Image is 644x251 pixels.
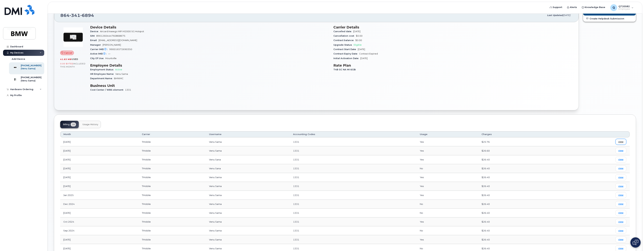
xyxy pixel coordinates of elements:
span: Initial Activation Date [333,57,360,60]
h3: Carrier Details [333,25,573,29]
div: $26.40 [482,167,549,170]
span: T4B SC NA MI 6GB [333,68,357,71]
th: Carrier [139,131,206,137]
span: Cancelled date [333,30,353,33]
td: Venu Sama [206,191,290,200]
span: view [618,238,623,241]
td: Yes [417,217,479,226]
th: Username [206,131,290,137]
td: Venu Sama [206,200,290,209]
td: Venu Sana [206,155,290,164]
td: Yes [417,137,479,146]
span: Manager [90,44,103,46]
span: 41.83 MB [60,58,71,60]
img: Open chat [633,240,638,245]
td: [DATE] [60,137,139,146]
a: view [615,139,626,145]
span: 1331 [293,176,299,179]
span: view [618,158,623,161]
a: view [615,148,626,154]
h3: Employee Details [90,63,329,67]
th: Charges [478,131,552,137]
td: TMobile [139,182,206,191]
span: 1331 [293,158,299,161]
span: — [108,52,110,55]
span: Employee [618,8,630,10]
a: view [615,166,626,171]
span: 1331 [293,247,299,250]
th: Accounting Codes [290,131,417,137]
span: 341 [70,13,80,18]
a: view [615,174,626,180]
span: Device [90,30,100,33]
span: QT20582 [618,5,630,8]
span: view [618,167,623,170]
a: view [615,219,626,225]
a: Knowledge Base [579,4,608,11]
td: Yes [417,146,479,155]
span: view [618,229,623,232]
div: $25.76 [482,140,549,144]
span: Mountville [105,57,117,60]
td: TMobile [139,217,206,226]
td: No [417,164,479,173]
span: Active [115,68,122,71]
span: BMWMC [114,77,123,80]
span: 1331 [293,167,299,170]
div: $26.40 [482,185,549,188]
span: [DATE] [563,14,570,17]
span: 6894 [80,13,94,18]
td: [DATE] [60,235,139,244]
td: No [417,200,479,209]
span: view [618,202,623,206]
span: Alerts [570,6,577,9]
span: view [618,140,623,143]
span: Eligible [354,44,362,46]
div: $26.40 [482,202,549,206]
div: $26.40 [482,176,549,179]
td: TMobile [139,137,206,146]
div: $26.40 [482,194,549,197]
span: 1331 [293,220,299,223]
td: No [417,209,479,217]
span: 1331 [293,238,299,241]
td: Sep 2024 [60,226,139,235]
span: Add Roaming Package [586,11,617,14]
td: Venu Sama [206,146,290,155]
td: Dec 2024 [60,200,139,209]
td: [DATE] [60,173,139,182]
td: [DATE] [60,164,139,173]
td: [DATE] [60,155,139,164]
span: $0.00 [356,35,362,37]
td: [DATE] [60,146,139,155]
a: Alerts [565,4,579,11]
span: Contract Expired [359,52,378,55]
span: Contract Start Date [333,48,358,51]
span: view [618,247,623,250]
span: 1331 [293,211,299,214]
td: Venu Sama [206,173,290,182]
span: view [618,176,623,179]
span: Carrier IMEI [90,48,109,51]
td: Yes [417,235,479,244]
span: view [618,211,623,214]
span: Aircard Inseego MiFi M2000 5G Hotspot [100,30,144,33]
span: Cancel [64,51,72,54]
td: TMobile [139,164,206,173]
td: Venu Sama [206,226,290,235]
span: used [71,58,78,60]
td: Oct 2024 [60,217,139,226]
td: Yes [417,191,479,200]
td: Yes [417,182,479,191]
a: view [615,183,626,189]
span: Active IMEI [90,52,108,55]
div: $26.40 [482,158,549,161]
span: Email [90,39,98,42]
span: Employment Status [90,68,115,71]
a: Support [547,4,565,11]
span: 1331 [293,185,299,187]
span: Contract balance [333,39,355,42]
td: Venu Sama [206,217,290,226]
td: TMobile [139,209,206,217]
th: Usage [417,131,479,137]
